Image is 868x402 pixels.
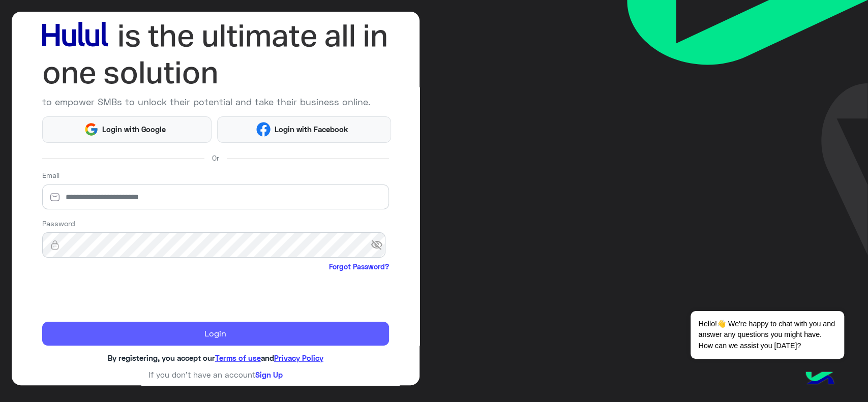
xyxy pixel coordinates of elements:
img: email [42,192,68,202]
span: Or [212,152,219,163]
img: lock [42,240,68,250]
span: Hello!👋 We're happy to chat with you and answer any questions you might have. How can we assist y... [691,311,844,359]
img: hululLoginTitle_EN.svg [42,17,389,91]
img: Google [84,122,99,137]
label: Email [42,170,59,180]
label: Password [42,218,75,229]
p: to empower SMBs to unlock their potential and take their business online. [42,95,389,109]
iframe: reCAPTCHA [42,274,197,314]
button: Login with Google [42,116,212,143]
span: and [261,353,274,362]
button: Login with Facebook [217,116,391,143]
span: visibility_off [371,236,389,254]
span: Login with Google [99,123,170,135]
a: Forgot Password? [329,261,389,272]
span: By registering, you accept our [108,353,215,362]
img: Facebook [256,122,271,137]
span: Login with Facebook [271,123,352,135]
a: Terms of use [215,353,261,362]
img: hulul-logo.png [802,361,837,397]
a: Sign Up [255,370,283,379]
button: Login [42,322,389,346]
h6: If you don’t have an account [42,370,389,379]
a: Privacy Policy [274,353,323,362]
